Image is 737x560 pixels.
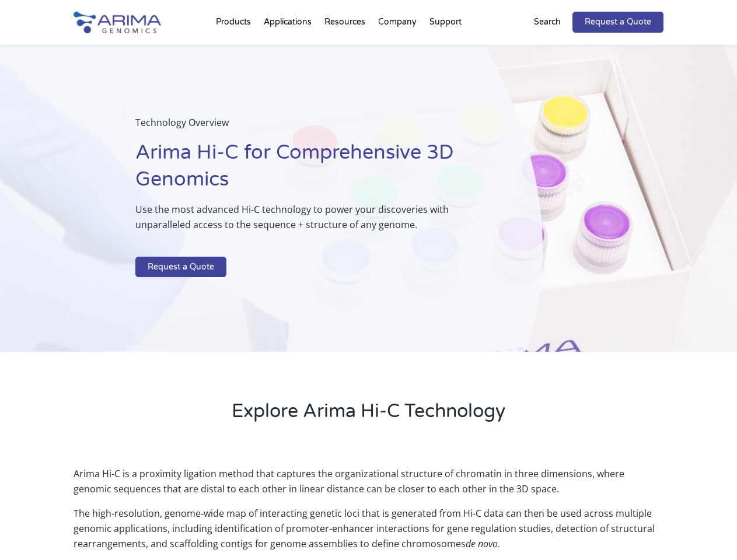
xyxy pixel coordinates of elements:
p: Arima Hi-C is a proximity ligation method that captures the organizational structure of chromatin... [74,466,663,506]
p: Technology Overview [135,115,484,139]
a: Request a Quote [135,257,226,278]
i: de novo [466,537,498,550]
img: Arima-Genomics-logo [74,12,161,33]
p: Use the most advanced Hi-C technology to power your discoveries with unparalleled access to the s... [135,202,484,242]
h2: Explore Arima Hi-C Technology [74,398,663,433]
a: Request a Quote [572,12,663,33]
h1: Arima Hi-C for Comprehensive 3D Genomics [135,139,484,202]
p: Search [534,15,561,30]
